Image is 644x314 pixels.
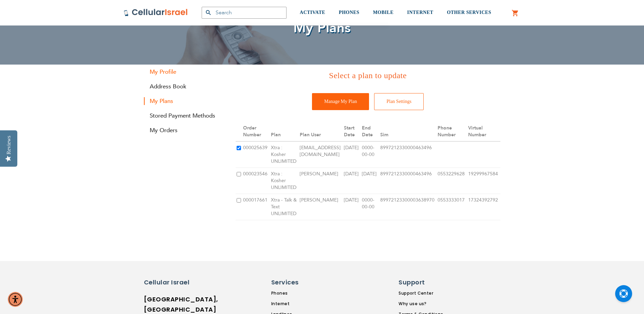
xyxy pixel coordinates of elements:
[236,70,500,81] h3: Select a plan to update
[312,93,369,110] input: Manage My Plan
[407,10,433,15] span: INTERNET
[467,194,500,220] td: 17324392792
[270,122,299,141] th: Plan
[339,10,360,15] span: PHONES
[293,19,351,37] span: My Plans
[271,301,333,307] a: Internet
[399,278,439,287] h6: Support
[271,290,333,296] a: Phones
[271,278,329,287] h6: Services
[437,194,467,220] td: 0553333017
[8,292,23,307] div: Accessibility Menu
[270,141,299,168] td: Xtra : Kosher UNLIMITED
[299,141,343,168] td: [EMAIL_ADDRESS][DOMAIN_NAME]
[361,141,379,168] td: 0000-00-00
[447,10,491,15] span: OTHER SERVICES
[343,168,361,194] td: [DATE]
[343,122,361,141] th: Start Date
[270,168,299,194] td: Xtra : Kosher UNLIMITED
[299,122,343,141] th: Plan User
[343,141,361,168] td: [DATE]
[144,278,202,287] h6: Cellular Israel
[437,168,467,194] td: 0553229628
[144,126,225,134] a: My Orders
[242,168,270,194] td: 000023546
[361,168,379,194] td: [DATE]
[202,7,287,19] input: Search
[361,194,379,220] td: 0000-00-00
[467,168,500,194] td: 19299967584
[242,194,270,220] td: 000017661
[379,194,436,220] td: 89972123300003638970
[343,194,361,220] td: [DATE]
[399,290,443,296] a: Support Center
[299,168,343,194] td: [PERSON_NAME]
[144,97,225,105] strong: My Plans
[242,122,270,141] th: Order Number
[467,122,500,141] th: Virtual Number
[6,136,12,154] div: Reviews
[270,194,299,220] td: Xtra - Talk & Text UNLIMITED
[373,10,394,15] span: MOBILE
[361,122,379,141] th: End Date
[144,68,225,76] a: My Profile
[399,301,443,307] a: Why use us?
[379,141,436,168] td: 8997212330000463496
[124,8,188,17] img: Cellular Israel Logo
[300,10,325,15] span: ACTIVATE
[144,112,225,120] a: Stored Payment Methods
[299,194,343,220] td: [PERSON_NAME]
[379,122,436,141] th: Sim
[242,141,270,168] td: 000025639
[374,93,424,110] input: Plan Settings
[144,83,225,90] a: Address Book
[437,122,467,141] th: Phone Number
[379,168,436,194] td: 8997212330000463496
